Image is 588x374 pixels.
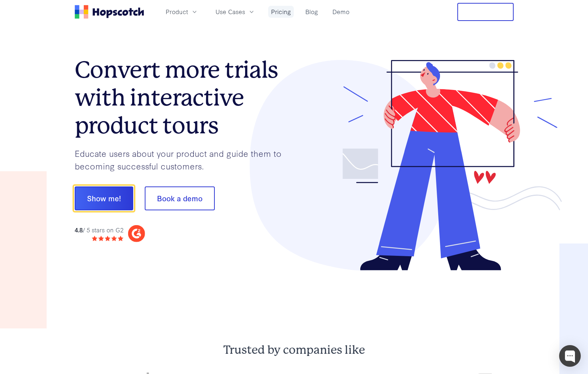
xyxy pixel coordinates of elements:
[302,6,321,18] a: Blog
[161,6,202,18] button: Product
[75,5,144,19] a: Home
[75,225,83,234] strong: 4.8
[29,343,560,357] h2: Trusted by companies like
[166,7,188,16] span: Product
[457,3,514,21] button: Free Trial
[75,147,294,172] p: Educate users about your product and guide them to becoming successful customers.
[145,186,215,210] button: Book a demo
[211,6,260,18] button: Use Cases
[215,7,245,16] span: Use Cases
[75,186,133,210] button: Show me!
[268,6,294,18] a: Pricing
[330,6,352,18] a: Demo
[75,56,294,139] h1: Convert more trials with interactive product tours
[75,225,123,235] div: / 5 stars on G2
